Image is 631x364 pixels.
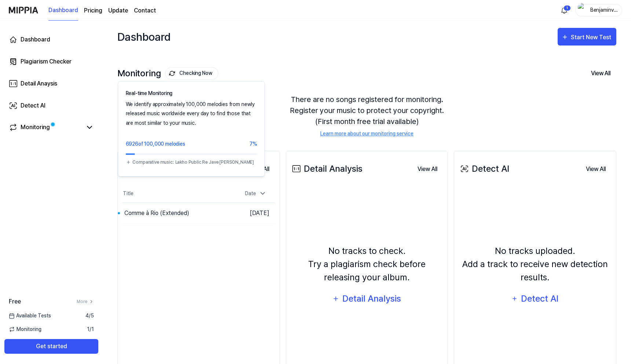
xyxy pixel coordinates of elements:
[578,3,587,18] img: profile
[4,339,98,354] button: Get started
[21,123,50,132] div: Monitoring
[342,292,402,306] div: Detail Analysis
[249,139,257,149] div: 7%
[117,67,218,80] div: Monitoring
[236,203,275,223] td: [DATE]
[4,97,98,114] a: Detect AI
[48,0,78,21] a: Dashboard
[563,5,571,11] div: 1
[4,53,98,70] a: Plagiarism Checker
[242,188,269,200] div: Date
[126,89,257,98] div: Real-time Monitoring
[291,162,362,175] div: Detail Analysis
[84,6,102,15] a: Pricing
[412,162,443,176] button: View All
[520,292,559,306] div: Detect AI
[575,4,622,17] button: profileBenjaminvswild
[9,123,82,132] a: Monitoring
[459,162,509,175] div: Detect AI
[77,298,94,305] a: More
[558,28,616,45] button: Start New Test
[558,4,570,16] button: 알림1
[21,57,72,66] div: Plagiarism Checker
[134,6,156,15] a: Contact
[291,244,444,284] div: No tracks to check. Try a plagiarism check before releasing your album.
[4,31,98,48] a: Dashboard
[21,35,50,44] div: Dashboard
[328,290,406,307] button: Detail Analysis
[124,209,189,218] div: Comme à Rio (Extended)
[126,139,185,149] div: 6926 of 100,000 melodies
[580,162,612,176] button: View All
[507,290,564,307] button: Detect AI
[87,325,94,333] span: 1 / 1
[571,33,613,42] div: Start New Test
[175,158,257,167] div: Lakho Public Re Jave [PERSON_NAME]
[21,101,45,110] div: Detect AI
[85,312,94,320] span: 4 / 5
[117,28,171,45] div: Dashboard
[117,85,616,146] div: There are no songs registered for monitoring. Register your music to protect your copyright. (Fir...
[585,66,616,81] button: View All
[560,6,569,15] img: 알림
[589,6,617,14] div: Benjaminvswild
[459,244,612,284] div: No tracks uploaded. Add a track to receive new detection results.
[126,100,257,128] div: We identify approximately 100,000 melodies from newly released music worldwide every day to find ...
[9,297,21,306] span: Free
[132,158,174,167] div: Comparative music:
[169,70,175,77] img: monitoring Icon
[9,312,51,320] span: Available Tests
[108,6,128,15] a: Update
[412,161,443,176] a: View All
[4,75,98,92] a: Detail Anaysis
[580,161,612,176] a: View All
[122,185,236,203] th: Title
[9,325,41,333] span: Monitoring
[320,130,413,138] a: Learn more about our monitoring service
[165,67,218,80] button: Checking Now
[21,79,57,88] div: Detail Anaysis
